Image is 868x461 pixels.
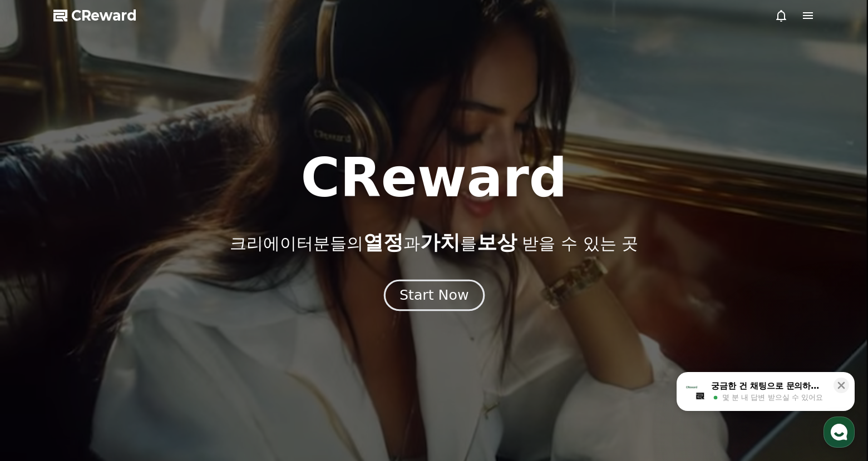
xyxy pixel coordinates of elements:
[363,231,403,254] span: 열정
[3,353,73,380] a: 홈
[172,369,185,378] span: 설정
[71,7,137,24] span: CReward
[383,279,484,311] button: Start Now
[144,353,214,380] a: 설정
[73,353,144,380] a: 대화
[102,370,115,379] span: 대화
[53,7,137,24] a: CReward
[35,369,42,378] span: 홈
[477,231,517,254] span: 보상
[300,151,567,205] h1: CReward
[400,286,468,305] div: Start Now
[420,231,460,254] span: 가치
[386,291,482,302] a: Start Now
[230,231,638,254] p: 크리에이터분들의 과 를 받을 수 있는 곳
